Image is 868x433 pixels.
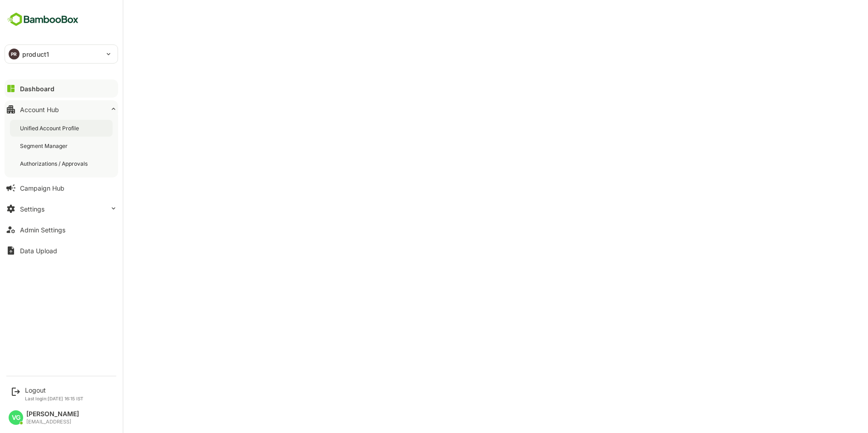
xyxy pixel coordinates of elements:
[5,45,118,63] div: PRproduct1
[5,100,118,118] button: Account Hub
[5,200,118,218] button: Settings
[20,205,44,213] div: Settings
[25,386,84,394] div: Logout
[20,226,65,234] div: Admin Settings
[20,106,59,113] div: Account Hub
[20,85,54,93] div: Dashboard
[5,221,118,239] button: Admin Settings
[20,124,81,132] div: Unified Account Profile
[26,419,79,425] div: [EMAIL_ADDRESS]
[25,396,84,401] p: Last login: [DATE] 16:15 IST
[9,49,20,59] div: PR
[5,241,118,260] button: Data Upload
[5,179,118,197] button: Campaign Hub
[9,410,23,425] div: VG
[22,49,49,59] p: product1
[20,247,57,255] div: Data Upload
[5,11,81,28] img: BambooboxFullLogoMark.5f36c76dfaba33ec1ec1367b70bb1252.svg
[20,160,89,167] div: Authorizations / Approvals
[26,410,79,418] div: [PERSON_NAME]
[20,142,69,150] div: Segment Manager
[5,79,118,98] button: Dashboard
[20,184,64,192] div: Campaign Hub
